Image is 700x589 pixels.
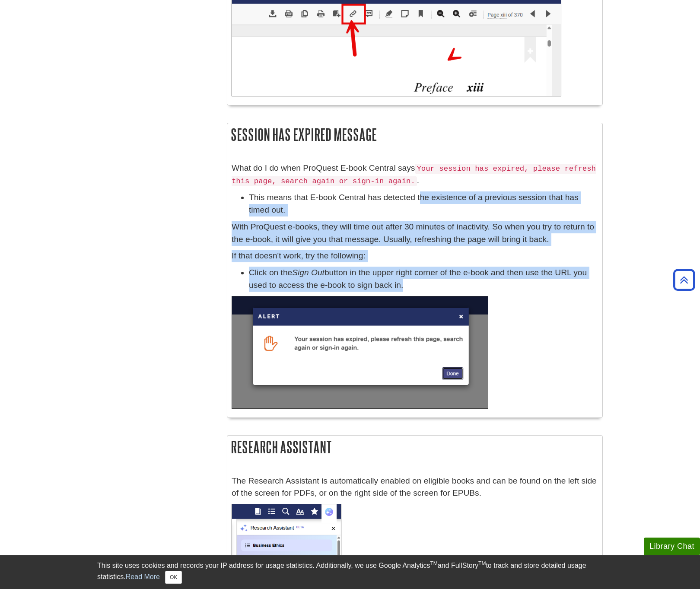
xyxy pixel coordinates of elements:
[227,436,602,458] h2: Research Assistant
[670,274,698,286] a: Back to Top
[126,573,160,580] a: Read More
[232,221,598,246] p: With ProQuest e-books, they will time out after 30 minutes of inactivity. So when you try to retu...
[249,191,598,216] li: This means that E-book Central has detected the existence of a previous session that has timed out.
[478,560,486,567] sup: TM
[249,267,598,292] li: Click on the button in the upper right corner of the e-book and then use the URL you used to acce...
[227,123,602,146] h2: Session Has Expired Message
[232,162,598,187] p: What do I do when ProQuest E-book Central says .
[97,560,603,584] div: This site uses cookies and records your IP address for usage statistics. Additionally, we use Goo...
[232,475,598,500] p: The Research Assistant is automatically enabled on eligible books and can be found on the left si...
[232,296,488,409] img: time out message
[232,250,598,262] p: If that doesn't work, try the following:
[644,538,700,555] button: Library Chat
[292,268,325,277] em: Sign Out
[165,571,182,584] button: Close
[430,560,437,567] sup: TM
